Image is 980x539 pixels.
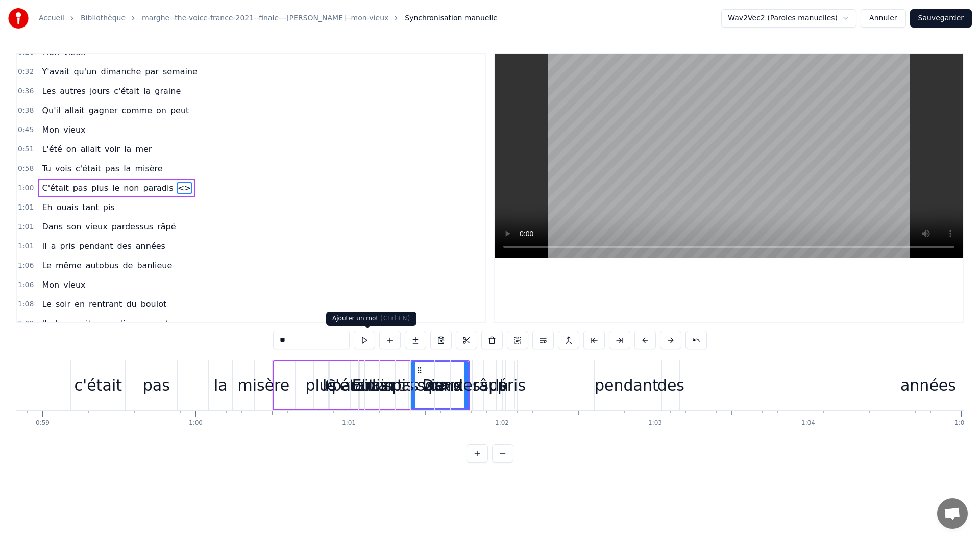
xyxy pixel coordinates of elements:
[18,183,34,193] span: 1:00
[80,143,102,155] span: allait
[352,374,393,397] div: ouais
[143,374,170,397] div: pas
[237,374,289,397] div: misère
[104,163,120,174] span: pas
[861,9,905,28] button: Annuler
[104,143,121,155] span: voir
[41,221,64,233] span: Dans
[120,105,153,116] span: comme
[102,201,116,213] span: pis
[89,85,111,97] span: jours
[59,240,76,252] span: pris
[100,66,142,78] span: dimanche
[41,279,60,291] span: Mon
[18,241,34,251] span: 1:01
[900,374,956,397] div: années
[189,419,203,427] div: 1:00
[81,201,100,213] span: tant
[63,105,85,116] span: allait
[134,163,163,174] span: misère
[55,298,71,310] span: soir
[18,125,34,135] span: 0:45
[94,318,115,329] span: sans
[62,124,86,136] span: vieux
[910,9,972,28] button: Sauvegarder
[323,374,336,397] div: le
[88,298,123,310] span: rentrant
[41,260,52,271] span: Le
[18,67,34,77] span: 0:32
[41,124,60,136] span: Mon
[116,240,132,252] span: des
[135,240,166,252] span: années
[372,374,403,397] div: tant
[54,163,72,174] span: vois
[121,260,134,271] span: de
[73,298,86,310] span: en
[88,105,119,116] span: gagner
[473,374,507,397] div: râpé
[156,221,177,233] span: râpé
[405,13,498,23] span: Synchronisation manuelle
[111,221,154,233] span: pardessus
[342,419,356,427] div: 1:01
[41,66,70,78] span: Y'avait
[214,374,228,397] div: la
[392,374,414,397] div: pis
[72,182,88,194] span: pas
[18,202,34,213] span: 1:01
[39,13,64,23] a: Accueil
[41,182,69,194] span: C'était
[142,85,152,97] span: la
[18,86,34,96] span: 0:36
[41,240,47,252] span: Il
[305,374,337,397] div: plus
[41,201,53,213] span: Eh
[428,374,506,397] div: pardessus
[65,143,78,155] span: on
[8,8,29,29] img: youka
[41,85,57,97] span: Les
[36,419,50,427] div: 0:59
[85,260,120,271] span: autobus
[18,106,34,116] span: 0:38
[18,280,34,290] span: 1:06
[162,66,199,78] span: semaine
[78,240,114,252] span: pendant
[66,221,82,233] span: son
[84,221,108,233] span: vieux
[18,299,34,310] span: 1:08
[18,222,34,232] span: 1:01
[417,374,444,397] div: son
[50,318,92,329] span: s'asseyait
[18,144,34,155] span: 0:51
[140,298,168,310] span: boulot
[648,419,662,427] div: 1:03
[954,419,968,427] div: 1:05
[498,374,526,397] div: pris
[177,182,192,194] span: <>
[142,13,388,23] a: marghe--the-voice-france-2021--finale---[PERSON_NAME]--mon-vieux
[75,374,122,397] div: c'était
[59,85,87,97] span: autres
[657,374,684,397] div: des
[142,182,174,194] span: paradis
[41,318,47,329] span: Il
[937,498,968,529] div: Ouvrir le chat
[154,85,182,97] span: graine
[18,319,34,329] span: 1:09
[41,298,52,310] span: Le
[50,240,57,252] span: a
[495,419,509,427] div: 1:02
[155,105,167,116] span: on
[169,105,190,116] span: peut
[117,318,135,329] span: dire
[123,143,132,155] span: la
[144,66,160,78] span: par
[122,163,132,174] span: la
[81,13,126,23] a: Bibliothèque
[72,66,97,78] span: qu'un
[41,163,52,174] span: Tu
[111,182,120,194] span: le
[90,182,109,194] span: plus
